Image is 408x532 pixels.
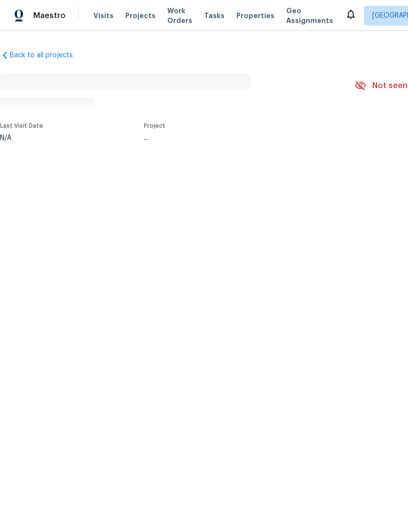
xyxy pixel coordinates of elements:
[125,11,156,21] span: Projects
[93,11,113,21] span: Visits
[144,135,332,141] div: ...
[204,12,225,19] span: Tasks
[286,6,333,25] span: Geo Assignments
[167,6,192,25] span: Work Orders
[33,11,66,21] span: Maestro
[144,123,165,129] span: Project
[236,11,274,21] span: Properties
